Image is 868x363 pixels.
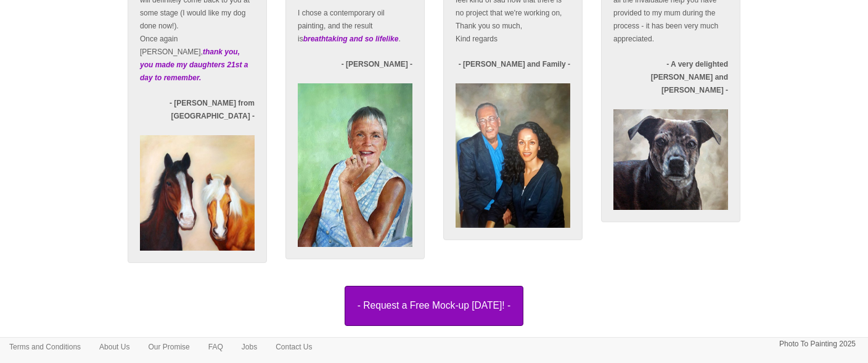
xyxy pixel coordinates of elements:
strong: - [PERSON_NAME] - [342,60,412,69]
a: Our Promise [139,338,199,356]
a: About Us [90,338,139,356]
img: Oil painting of 2 horses [140,135,255,251]
p: Photo To Painting 2025 [779,338,856,351]
em: breathtaking and so lifelike [303,35,399,43]
a: Jobs [232,338,266,356]
em: thank you, you made my daughters 21st a day to remember. [140,48,248,82]
strong: - [PERSON_NAME] from [GEOGRAPHIC_DATA] - [170,99,255,120]
strong: - [PERSON_NAME] and Family - [459,60,570,69]
button: - Request a Free Mock-up [DATE]! - [345,286,523,325]
a: FAQ [199,338,232,356]
img: Oil painting of a dog [613,109,728,210]
a: Contact Us [266,338,321,356]
a: - Request a Free Mock-up [DATE]! - [118,286,750,325]
img: Portrait Painting [298,83,412,246]
strong: - A very delighted [PERSON_NAME] and [PERSON_NAME] - [651,60,728,94]
img: Oil painting of 2 horses [456,83,570,227]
